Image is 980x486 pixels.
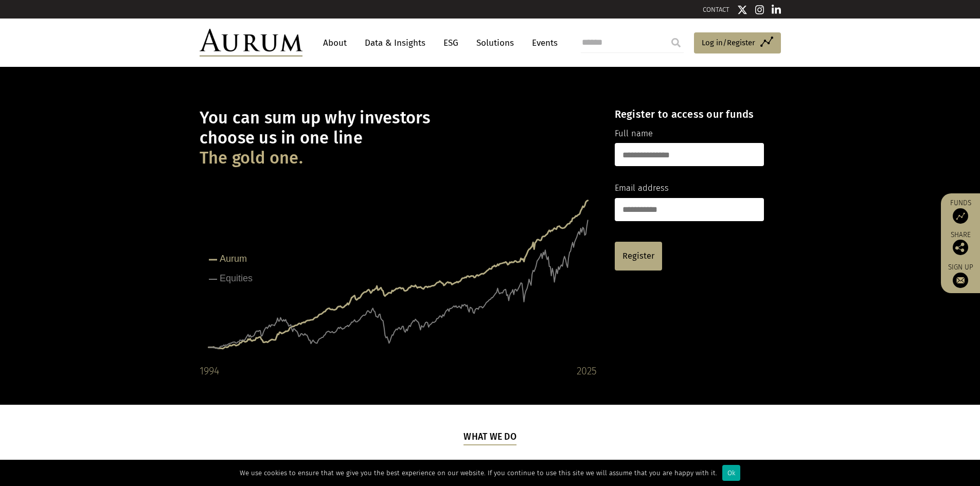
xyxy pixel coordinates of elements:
a: Log in/Register [694,32,781,54]
a: Data & Insights [360,33,431,52]
a: Funds [946,199,975,224]
input: Submit [666,32,686,53]
h4: Register to access our funds [615,108,764,120]
img: Sign up to our newsletter [953,273,968,288]
a: About [318,33,352,52]
a: CONTACT [703,6,729,13]
tspan: Aurum [220,254,247,264]
h5: What we do [464,430,516,445]
a: Register [615,242,662,271]
a: Sign up [946,263,975,288]
label: Full name [615,127,653,140]
div: Share [946,231,975,255]
a: ESG [438,33,464,52]
a: Solutions [471,33,519,52]
img: Aurum [200,29,302,57]
img: Instagram icon [755,5,764,15]
div: 1994 [200,363,219,379]
div: 2025 [577,363,597,379]
span: The gold one. [200,148,303,168]
img: Twitter icon [737,5,747,15]
label: Email address [615,182,669,195]
div: Ok [722,465,740,481]
span: Log in/Register [702,37,755,49]
h1: You can sum up why investors choose us in one line [200,108,597,168]
img: Linkedin icon [772,5,781,15]
a: Events [527,33,558,52]
img: Access Funds [953,208,968,224]
tspan: Equities [220,273,253,283]
img: Share this post [953,240,968,255]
